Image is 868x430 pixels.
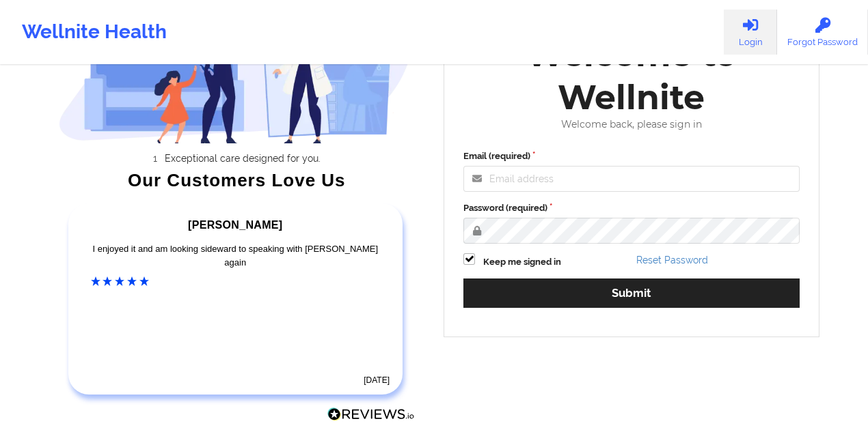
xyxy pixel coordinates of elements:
[454,33,809,119] div: Welcome to Wellnite
[777,10,868,55] a: Forgot Password
[188,219,282,231] span: [PERSON_NAME]
[91,242,381,270] div: I enjoyed it and am looking sideward to speaking with [PERSON_NAME] again
[327,407,415,422] img: Reviews.io Logo
[636,255,708,266] a: Reset Password
[454,119,809,130] div: Welcome back, please sign in
[483,255,561,269] label: Keep me signed in
[327,407,415,425] a: Reviews.io Logo
[463,201,800,215] label: Password (required)
[70,153,415,164] li: Exceptional care designed for you.
[463,149,800,163] label: Email (required)
[364,375,390,385] time: [DATE]
[59,173,416,187] div: Our Customers Love Us
[463,278,800,308] button: Submit
[463,166,800,192] input: Email address
[724,10,777,55] a: Login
